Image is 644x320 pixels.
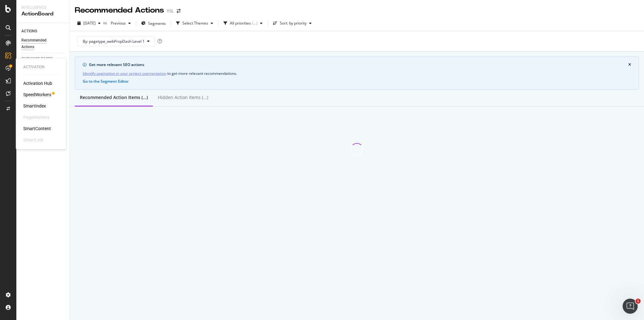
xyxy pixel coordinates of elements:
div: PageWorkers [23,114,49,120]
div: SmartLink [23,137,43,143]
div: All priorities [230,21,251,25]
span: By: pagetype_webPropDash Level 1 [83,39,145,44]
button: All priorities(...) [221,18,265,28]
span: 2025 Oct. 3rd [83,20,96,26]
span: Segments [148,21,166,26]
button: By: pagetype_webPropDash Level 1 [77,36,155,46]
span: vs [103,20,108,25]
button: close banner [627,61,633,68]
div: arrow-right-arrow-left [177,9,180,13]
button: Previous [108,18,133,28]
div: info banner [75,57,639,90]
div: to get more relevant recommendations . [83,70,631,77]
button: Sort: by priority [270,18,314,28]
button: [DATE] [75,18,103,28]
a: SpeedWorkers [23,91,51,98]
span: 1 [636,299,641,304]
div: ( ... ) [252,21,258,25]
a: SmartIndex [23,103,46,109]
div: Recommended Action Items (...) [80,94,148,101]
button: Select Themes [174,18,216,28]
div: Activation [23,64,58,70]
div: Recommended Actions [21,37,59,50]
div: YSL [167,8,174,14]
div: Sort: by priority [280,21,307,25]
button: Go to the Segment Editor [83,79,129,84]
a: GUIDANCE PAGES [21,56,65,62]
a: SmartContent [23,125,51,132]
div: Select Themes [182,21,208,25]
div: GUIDANCE PAGES [21,56,53,62]
a: Identify pagination in your project segmentation [83,70,166,77]
div: Hidden Action Items (...) [158,94,208,101]
a: Recommended Actions [21,37,65,50]
a: Activation Hub [23,80,52,86]
button: Segments [139,18,168,28]
iframe: Intercom live chat [623,299,638,314]
div: ActionBoard [21,10,64,18]
div: Intelligence [21,5,64,10]
div: ACTIONS [21,28,37,35]
div: Recommended Actions [75,5,164,16]
div: Get more relevant SEO actions [89,62,628,68]
span: Previous [108,20,126,26]
a: ACTIONS [21,28,65,35]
